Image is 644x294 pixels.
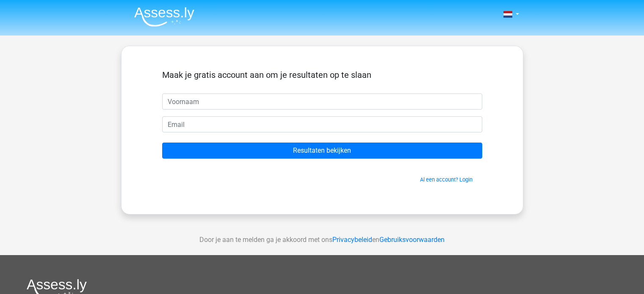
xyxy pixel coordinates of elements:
img: Assessly [134,7,194,27]
a: Gebruiksvoorwaarden [379,236,445,244]
a: Privacybeleid [332,236,372,244]
h5: Maak je gratis account aan om je resultaten op te slaan [162,70,482,80]
input: Voornaam [162,93,482,110]
input: Email [162,116,482,132]
input: Resultaten bekijken [162,143,482,159]
a: Al een account? Login [420,176,473,183]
